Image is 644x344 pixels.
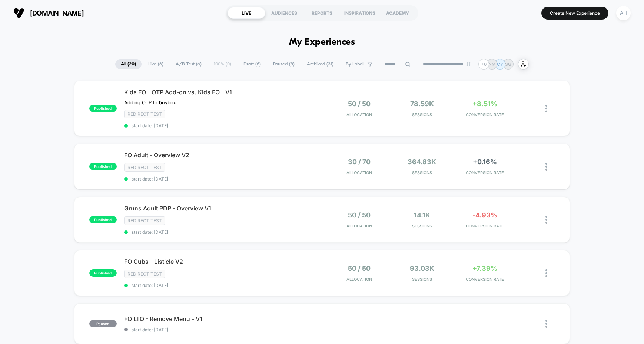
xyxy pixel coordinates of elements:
span: Allocation [346,170,372,175]
span: Allocation [346,277,372,282]
span: -4.93% [472,211,497,219]
img: Visually logo [13,7,24,18]
span: Paused ( 8 ) [268,59,300,69]
span: Redirect Test [124,110,165,118]
div: LIVE [228,7,265,19]
img: close [545,320,547,328]
span: All ( 20 ) [115,59,142,69]
span: [DOMAIN_NAME] [30,9,84,17]
span: 50 / 50 [348,100,371,108]
span: Redirect Test [124,216,165,225]
span: published [89,269,117,277]
span: Allocation [346,112,372,117]
span: Allocation [346,223,372,229]
img: close [545,105,547,112]
span: Archived ( 31 ) [301,59,339,69]
span: 364.83k [408,158,436,166]
span: published [89,163,117,170]
span: Kids FO - OTP Add-on vs. Kids FO - V1 [124,88,322,96]
span: Sessions [392,223,451,229]
span: start date: [DATE] [124,123,322,128]
span: A/B Test ( 6 ) [170,59,207,69]
span: start date: [DATE] [124,229,322,235]
span: Draft ( 6 ) [238,59,266,69]
span: 93.03k [410,264,434,272]
span: 14.1k [414,211,430,219]
span: CONVERSION RATE [455,277,514,282]
span: +8.51% [472,100,497,108]
span: FO LTO - Remove Menu - V1 [124,315,322,323]
div: AUDIENCES [265,7,303,19]
button: [DOMAIN_NAME] [11,7,86,19]
p: CY [497,61,503,67]
span: CONVERSION RATE [455,112,514,117]
span: Redirect Test [124,163,165,172]
p: SG [505,61,511,67]
button: Create New Experience [541,7,608,20]
span: Sessions [392,112,451,117]
span: +0.16% [473,158,497,166]
h1: My Experiences [289,37,355,48]
img: close [545,163,547,171]
p: NM [488,61,496,67]
span: 30 / 70 [348,158,371,166]
button: AH [614,6,633,21]
span: Sessions [392,277,451,282]
span: Live ( 6 ) [143,59,169,69]
div: INSPIRATIONS [341,7,379,19]
span: CONVERSION RATE [455,223,514,229]
span: 50 / 50 [348,264,371,272]
span: +7.39% [472,264,497,272]
span: CONVERSION RATE [455,170,514,175]
span: By Label [346,61,364,67]
span: Sessions [392,170,451,175]
span: published [89,105,117,112]
span: published [89,216,117,223]
div: REPORTS [303,7,341,19]
div: + 6 [478,59,489,70]
span: FO Adult - Overview V2 [124,151,322,159]
span: Gruns Adult PDP - Overview V1 [124,205,322,212]
span: paused [89,320,117,327]
span: FO Cubs - Listicle V2 [124,258,322,265]
img: end [466,62,471,66]
span: Adding OTP to buybox [124,100,176,105]
span: start date: [DATE] [124,176,322,182]
span: Redirect Test [124,270,165,278]
img: close [545,269,547,277]
div: AH [616,6,631,20]
span: start date: [DATE] [124,327,322,333]
span: start date: [DATE] [124,283,322,288]
div: ACADEMY [379,7,416,19]
span: 78.59k [410,100,434,108]
img: close [545,216,547,224]
span: 50 / 50 [348,211,371,219]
